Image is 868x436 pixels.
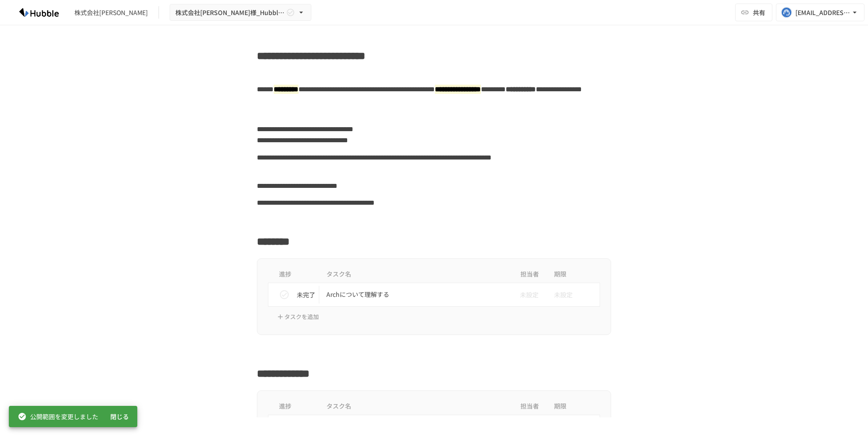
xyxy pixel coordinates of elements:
th: 担当者 [511,266,547,283]
div: 公開範囲を変更しました [18,409,98,424]
p: 未完了 [297,290,315,300]
button: 閉じる [105,409,134,425]
th: タスク名 [319,398,511,415]
img: HzDRNkGCf7KYO4GfwKnzITak6oVsp5RHeZBEM1dQFiQ [11,5,67,19]
span: 未設定 [554,286,573,304]
button: 株式会社[PERSON_NAME]様_Hubbleトライアル導入資料 [170,4,311,21]
button: status [275,286,293,304]
span: 未設定 [513,290,539,300]
th: タスク名 [319,266,511,283]
button: タスクを追加 [275,310,321,324]
th: 進捗 [268,398,320,415]
span: 共有 [753,8,765,17]
span: 株式会社[PERSON_NAME]様_Hubbleトライアル導入資料 [175,7,284,18]
th: 期限 [547,398,600,415]
th: 担当者 [511,398,547,415]
div: [EMAIL_ADDRESS][DOMAIN_NAME] [795,7,850,18]
table: task table [268,266,600,307]
th: 期限 [547,266,600,283]
button: 共有 [735,4,772,21]
p: Archについて理解する [326,289,504,300]
th: 進捗 [268,266,320,283]
div: 株式会社[PERSON_NAME] [74,8,148,17]
button: [EMAIL_ADDRESS][DOMAIN_NAME] [776,4,864,21]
